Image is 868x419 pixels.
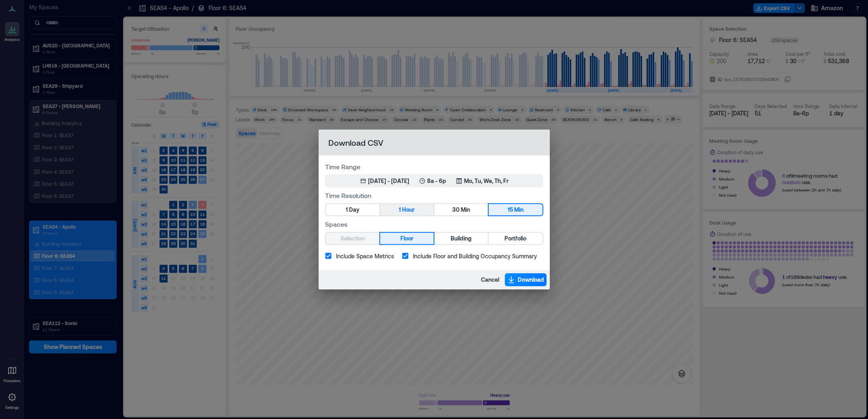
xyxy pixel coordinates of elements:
p: 8a - 6p [427,177,446,185]
span: Floor [400,234,413,244]
span: 15 [508,205,513,215]
span: Cancel [481,276,499,284]
div: [DATE] - [DATE] [368,177,409,185]
button: Cancel [479,273,502,286]
span: Day [349,205,360,215]
label: Time Range [325,162,543,171]
label: Time Resolution [325,191,543,200]
button: 30 Min [434,204,488,215]
span: Include Floor and Building Occupancy Summary [413,252,537,260]
button: [DATE] - [DATE]8a - 6pMo, Tu, We, Th, Fr [325,174,543,187]
span: Include Space Metrics [336,252,394,260]
button: Download [505,273,547,286]
button: 1 Day [326,204,379,215]
span: Hour [402,205,415,215]
span: 30 [452,205,460,215]
span: 1 [346,205,348,215]
span: Min [461,205,470,215]
button: Portfolio [489,233,542,244]
h2: Download CSV [319,130,550,155]
button: 15 Min [489,204,542,215]
button: Building [434,233,488,244]
label: Spaces [325,219,543,229]
button: 1 Hour [380,204,434,215]
p: Mo, Tu, We, Th, Fr [464,177,508,185]
span: Portfolio [504,234,526,244]
span: Building [451,234,472,244]
span: 1 [399,205,401,215]
span: Download [518,276,544,284]
button: Floor [380,233,434,244]
span: Min [514,205,523,215]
